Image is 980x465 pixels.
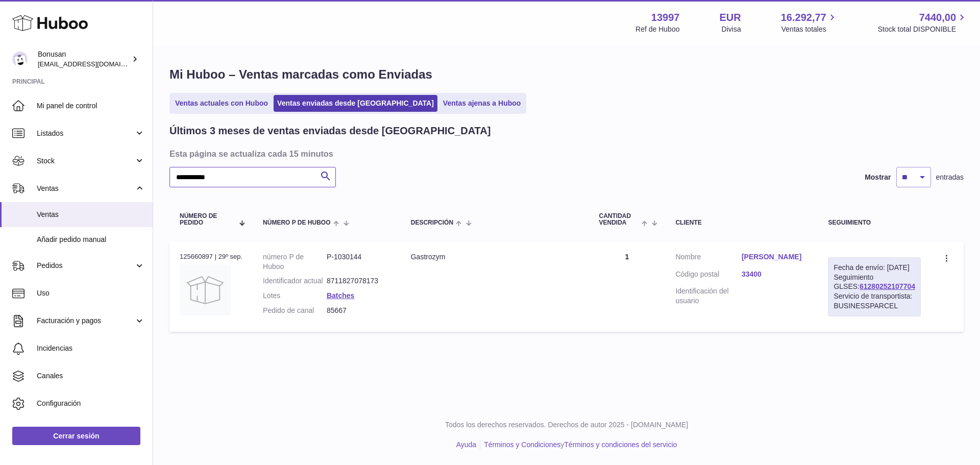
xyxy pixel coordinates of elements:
dt: Identificador actual [263,276,327,286]
td: 1 [589,242,665,332]
dt: Código postal [675,270,742,282]
div: Seguimiento [828,219,921,226]
a: Ayuda [456,440,476,449]
span: Stock [37,156,134,166]
dt: número P de Huboo [263,252,327,272]
span: Ventas [37,210,145,219]
span: entradas [936,173,964,182]
span: Pedidos [37,261,134,271]
strong: EUR [719,11,741,25]
div: Seguimiento GLSES: [828,257,921,316]
span: Incidencias [37,344,145,353]
li: y [480,440,677,450]
div: Ref de Huboo [635,25,679,34]
span: número P de Huboo [263,219,330,226]
a: 61280252107704 [860,282,915,290]
dd: 8711827078173 [327,276,390,286]
span: Uso [37,288,145,298]
span: Listados [37,129,134,138]
a: Cerrar sesión [12,427,140,445]
dt: Nombre [675,252,742,264]
a: Ventas actuales con Huboo [171,95,272,112]
h3: Esta página se actualiza cada 15 minutos [169,148,961,159]
span: Cantidad vendida [599,213,639,226]
a: 16.292,77 Ventas totales [781,11,838,34]
a: 33400 [742,270,808,279]
p: Todos los derechos reservados. Derechos de autor 2025 - [DOMAIN_NAME] [161,420,972,430]
a: Ventas ajenas a Huboo [439,95,525,112]
h1: Mi Huboo – Ventas marcadas como Enviadas [169,66,964,83]
dt: Identificación del usuario [675,286,742,306]
span: Canales [37,371,145,381]
div: Bonusan [38,50,130,69]
a: 7440,00 Stock total DISPONIBLE [878,11,968,34]
label: Mostrar [865,173,891,182]
a: Batches [327,291,354,300]
span: Descripción [411,219,453,226]
span: Facturación y pagos [37,316,134,326]
span: 16.292,77 [781,11,826,25]
div: Gastrozym [411,252,579,262]
span: Ventas totales [781,25,838,34]
span: Número de pedido [180,213,234,226]
span: Ventas [37,184,134,193]
dd: P-1030144 [327,252,390,272]
span: 7440,00 [919,11,956,25]
img: info@bonusan.es [12,52,28,67]
dt: Pedido de canal [263,306,327,315]
dd: 85667 [327,306,390,315]
div: 125660897 | 29º sep. [180,252,242,261]
a: Términos y condiciones del servicio [564,440,677,449]
img: no-photo.jpg [180,264,231,315]
a: [PERSON_NAME] [742,252,808,262]
a: Términos y Condiciones [484,440,560,449]
span: Mi panel de control [37,101,145,111]
h2: Últimos 3 meses de ventas enviadas desde [GEOGRAPHIC_DATA] [169,124,491,138]
span: Stock total DISPONIBLE [878,25,968,34]
div: Cliente [675,219,807,226]
a: Ventas enviadas desde [GEOGRAPHIC_DATA] [274,95,437,112]
div: Divisa [722,25,741,34]
div: Fecha de envío: [DATE] [834,263,915,273]
dt: Lotes [263,291,327,301]
span: Añadir pedido manual [37,235,145,244]
span: Configuración [37,399,145,408]
strong: 13997 [651,11,680,25]
div: Servicio de transportista: BUSINESSPARCEL [834,291,915,311]
span: [EMAIL_ADDRESS][DOMAIN_NAME] [38,60,150,68]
